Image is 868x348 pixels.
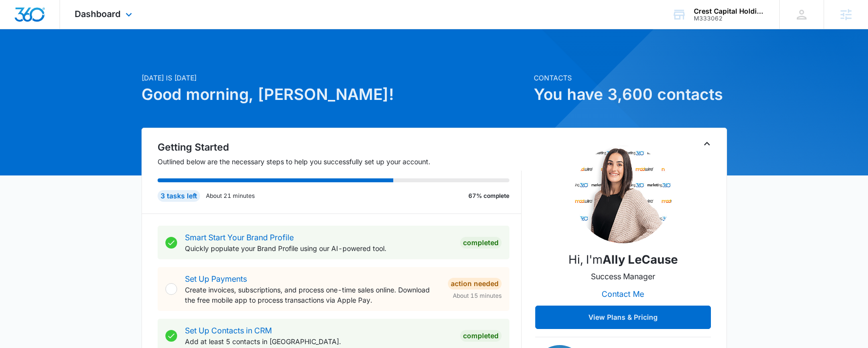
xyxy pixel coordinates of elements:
[185,274,247,284] a: Set Up Payments
[694,7,765,15] div: account name
[141,83,528,106] h1: Good morning, [PERSON_NAME]!
[448,278,502,290] div: Action Needed
[158,140,522,155] h2: Getting Started
[591,271,655,282] p: Success Manager
[185,326,272,335] a: Set Up Contacts in CRM
[460,330,502,342] div: Completed
[701,138,713,150] button: Toggle Collapse
[185,243,452,253] p: Quickly populate your Brand Profile using our AI-powered tool.
[535,306,711,329] button: View Plans & Pricing
[603,252,678,267] strong: Ally LeCause
[534,83,727,106] h1: You have 3,600 contacts
[158,190,200,202] div: 3 tasks left
[592,282,654,306] button: Contact Me
[694,15,765,22] div: account id
[185,232,294,242] a: Smart Start Your Brand Profile
[185,336,452,347] p: Add at least 5 contacts in [GEOGRAPHIC_DATA].
[574,146,672,243] img: Ally LeCause
[75,9,121,19] span: Dashboard
[141,73,528,83] p: [DATE] is [DATE]
[568,251,678,269] p: Hi, I'm
[453,291,502,300] span: About 15 minutes
[206,192,255,200] p: About 21 minutes
[460,237,502,249] div: Completed
[158,156,522,167] p: Outlined below are the necessary steps to help you successfully set up your account.
[468,192,509,200] p: 67% complete
[185,285,440,305] p: Create invoices, subscriptions, and process one-time sales online. Download the free mobile app t...
[534,73,727,83] p: Contacts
